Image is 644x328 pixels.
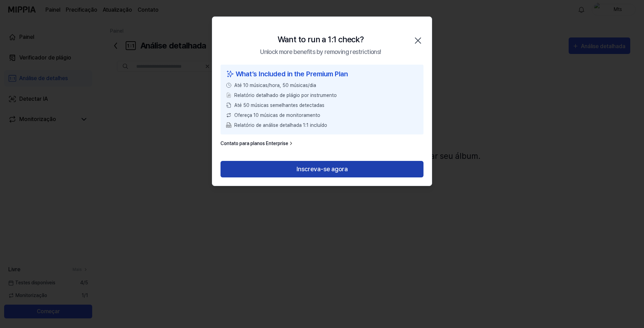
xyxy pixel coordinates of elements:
span: Ofereça 10 músicas de monitoramento [234,112,320,119]
img: PDF Download [226,122,232,128]
div: Want to run a 1:1 check? [278,33,364,46]
span: Relatório de análise detalhada 1:1 incluído [234,122,327,129]
span: Relatório detalhado de plágio por instrumento [234,92,337,99]
div: Unlock more benefits by removing restrictions! [260,47,381,56]
font: Contato para planos Enterprise [221,140,288,147]
a: Contato para planos Enterprise [221,140,294,147]
span: Até 10 músicas/hora, 50 músicas/dia [234,82,316,89]
img: Seleção de arquivo [226,92,232,98]
span: Até 50 músicas semelhantes detectadas [234,102,324,109]
font: What’s Included in the Premium Plan [236,69,348,79]
button: Inscreva-se agora [221,161,423,177]
img: sparkles icon [226,69,234,79]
